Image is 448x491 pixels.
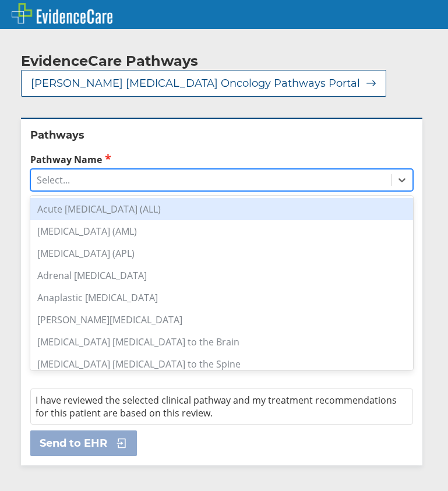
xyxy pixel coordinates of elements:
[30,242,413,264] div: [MEDICAL_DATA] (APL)
[36,394,397,419] span: I have reviewed the selected clinical pathway and my treatment recommendations for this patient a...
[30,430,137,456] button: Send to EHR
[30,128,413,142] h2: Pathways
[21,52,198,70] h2: EvidenceCare Pathways
[30,309,413,331] div: [PERSON_NAME][MEDICAL_DATA]
[30,331,413,353] div: [MEDICAL_DATA] [MEDICAL_DATA] to the Brain
[30,264,413,287] div: Adrenal [MEDICAL_DATA]
[40,436,107,450] span: Send to EHR
[31,76,360,90] span: [PERSON_NAME] [MEDICAL_DATA] Oncology Pathways Portal
[30,153,413,166] label: Pathway Name
[37,174,70,186] div: Select...
[30,198,413,220] div: Acute [MEDICAL_DATA] (ALL)
[30,287,413,309] div: Anaplastic [MEDICAL_DATA]
[21,70,386,97] button: [PERSON_NAME] [MEDICAL_DATA] Oncology Pathways Portal
[30,220,413,242] div: [MEDICAL_DATA] (AML)
[30,353,413,375] div: [MEDICAL_DATA] [MEDICAL_DATA] to the Spine
[12,3,112,24] img: EvidenceCare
